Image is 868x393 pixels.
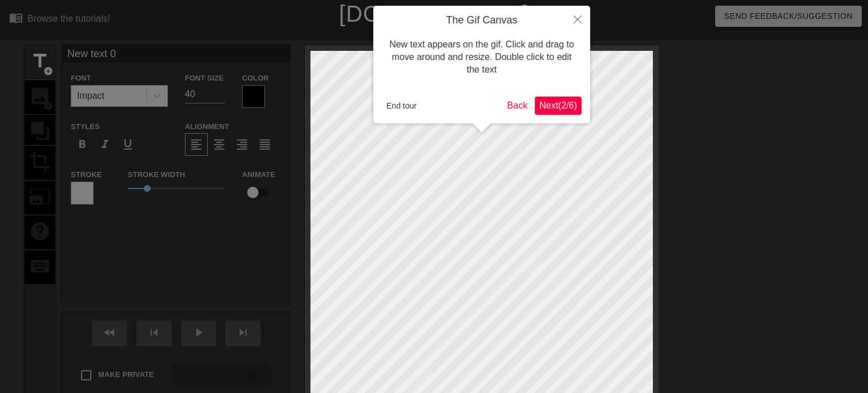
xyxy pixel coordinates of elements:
[29,50,51,72] span: title
[185,121,229,133] label: Alignment
[212,138,226,151] span: format_align_center
[185,73,224,84] label: Font Size
[71,169,102,181] label: Stroke
[189,138,203,151] span: format_align_left
[339,1,529,26] a: [DOMAIN_NAME]
[382,97,421,114] button: End tour
[71,73,91,84] label: Font
[192,326,205,339] span: play_arrow
[565,6,590,32] button: Close
[71,121,100,133] label: Styles
[258,138,272,151] span: format_align_justify
[236,326,250,339] span: skip_next
[535,97,582,115] button: Next
[128,169,185,181] label: Stroke Width
[27,14,110,23] div: Browse the tutorials!
[147,326,161,339] span: skip_previous
[98,138,112,151] span: format_italic
[503,97,532,115] button: Back
[382,27,582,88] div: New text appears on the gif. Click and drag to move around and resize. Double click to edit the text
[75,138,89,151] span: format_bold
[98,369,154,380] span: Make Private
[9,11,110,29] a: Browse the tutorials!
[242,169,275,181] label: Animate
[539,101,577,110] span: Next ( 2 / 6 )
[235,138,249,151] span: format_align_right
[9,11,23,25] span: menu_book
[382,14,582,27] h4: The Gif Canvas
[715,6,862,27] button: Send Feedback/Suggestion
[121,138,135,151] span: format_underline
[77,89,104,103] div: Impact
[103,326,116,339] span: fast_rewind
[242,73,269,84] label: Color
[43,66,53,76] span: add_circle
[724,9,853,23] span: Send Feedback/Suggestion
[295,26,625,39] div: The online gif editor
